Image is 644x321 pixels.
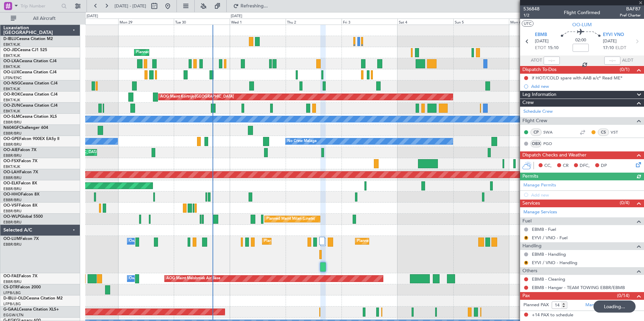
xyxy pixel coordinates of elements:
[543,129,558,135] a: SWA
[3,204,37,208] a: OO-VSFFalcon 8X
[535,45,546,51] span: ETOT
[264,236,386,246] div: Planned Maint [GEOGRAPHIC_DATA] ([GEOGRAPHIC_DATA] National)
[522,151,586,159] span: Dispatch Checks and Weather
[240,4,268,8] span: Refreshing...
[601,163,607,169] span: DP
[3,170,38,174] a: OO-LAHFalcon 7X
[3,181,19,185] span: OO-ELK
[7,13,73,24] button: All Aircraft
[3,93,58,97] a: OO-ROKCessna Citation CJ4
[532,312,573,319] span: +14 PAX to schedule
[3,70,19,74] span: OO-LUX
[522,217,532,225] span: Fuel
[3,153,22,158] a: EBBR/BRU
[524,236,528,240] button: R
[524,261,528,265] button: R
[287,136,317,146] div: No Crew Malaga
[522,200,540,207] span: Services
[580,163,590,169] span: DFC,
[3,204,19,208] span: OO-VSF
[62,19,118,25] div: Sun 28
[115,3,146,9] span: [DATE] - [DATE]
[3,42,20,47] a: EBKT/KJK
[532,260,577,265] a: EYVI / VNO - Handling
[3,209,22,214] a: EBBR/BRU
[3,37,17,41] span: D-IBLU
[3,148,36,152] a: OO-AIEFalcon 7X
[3,142,22,147] a: EBBR/BRU
[136,47,215,58] div: Planned Maint Kortrijk-[GEOGRAPHIC_DATA]
[572,21,592,28] span: OO-LUM
[129,274,175,284] div: Owner Melsbroek Air Base
[3,98,20,103] a: EBKT/KJK
[523,108,553,115] a: Schedule Crew
[3,126,19,130] span: N604GF
[3,285,18,289] span: CS-DTR
[3,137,19,141] span: OO-GPE
[3,192,21,197] span: OO-HHO
[3,37,53,41] a: D-IBLUCessna Citation M2
[87,13,98,19] div: [DATE]
[3,109,20,114] a: EBKT/KJK
[3,64,20,69] a: EBKT/KJK
[342,19,397,25] div: Fri 3
[617,292,630,299] span: (0/14)
[523,302,549,309] label: Planned PAX
[532,251,566,257] a: EBMB - Handling
[620,12,641,18] span: Pref Charter
[531,57,542,64] span: ATOT
[266,214,315,224] div: Planned Maint Milan (Linate)
[3,237,39,241] a: OO-LUMFalcon 7X
[3,170,20,174] span: OO-LAH
[3,159,37,163] a: OO-FSXFalcon 7X
[3,137,59,141] a: OO-GPEFalcon 900EX EASy II
[509,19,565,25] div: Mon 6
[3,181,37,185] a: OO-ELKFalcon 8X
[3,308,19,312] span: G-GAAL
[522,99,534,107] span: Crew
[3,70,57,74] a: OO-LUXCessna Citation CJ4
[585,302,611,309] a: Manage PAX
[160,92,234,102] div: AOG Maint Kortrijk-[GEOGRAPHIC_DATA]
[3,237,20,241] span: OO-LUM
[3,198,22,203] a: EBBR/BRU
[620,5,641,12] span: BAF87
[3,104,58,108] a: OO-ZUNCessna Citation CJ4
[3,115,20,119] span: OO-SLM
[535,32,547,38] span: EBMB
[453,19,509,25] div: Sun 5
[3,159,19,163] span: OO-FSX
[3,215,43,219] a: OO-WLPGlobal 5500
[620,199,630,206] span: (0/4)
[3,279,22,284] a: EBBR/BRU
[3,175,22,180] a: EBBR/BRU
[166,274,220,284] div: AOG Maint Melsbroek Air Base
[357,236,479,246] div: Planned Maint [GEOGRAPHIC_DATA] ([GEOGRAPHIC_DATA] National)
[3,274,19,278] span: OO-FAE
[598,129,609,136] div: CS
[620,66,630,73] span: (0/1)
[118,19,174,25] div: Mon 29
[3,285,41,289] a: CS-DTRFalcon 2000
[129,236,175,246] div: Owner Melsbroek Air Base
[522,117,547,125] span: Flight Crew
[530,129,542,136] div: CP
[522,91,556,99] span: Leg Information
[603,45,614,51] span: 17:10
[622,57,633,64] span: ALDT
[564,9,600,16] div: Flight Confirmed
[3,308,59,312] a: G-GAALCessna Citation XLS+
[231,13,242,19] div: [DATE]
[397,19,453,25] div: Sat 4
[522,242,542,250] span: Handling
[3,301,21,307] a: LFPB/LBG
[3,148,18,152] span: OO-AIE
[3,104,20,108] span: OO-ZUN
[3,53,20,58] a: EBKT/KJK
[174,19,230,25] div: Tue 30
[3,120,22,125] a: EBBR/BRU
[522,267,537,275] span: Others
[3,290,21,295] a: LFPB/LBG
[523,12,540,18] span: 1/2
[543,141,558,147] a: PGO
